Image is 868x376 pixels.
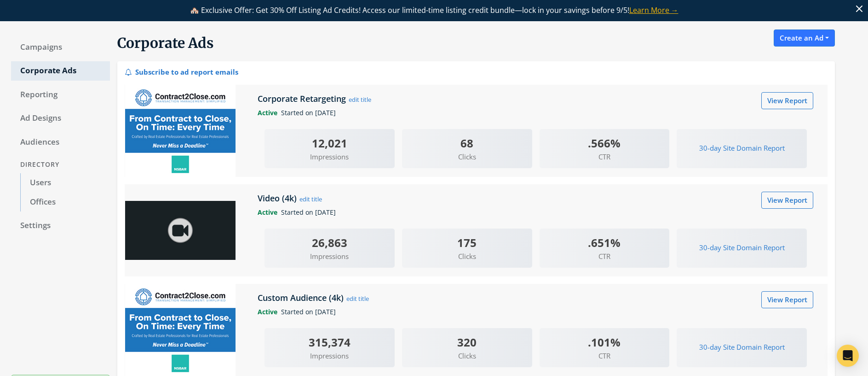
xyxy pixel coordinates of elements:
div: Started on [DATE] [251,207,821,217]
button: edit title [346,294,369,304]
a: View Report [761,291,813,308]
img: Corporate Retargeting [125,85,236,177]
a: View Report [761,192,813,209]
div: .566% [540,135,670,152]
div: 68 [402,135,532,152]
h5: Video (4k) [258,193,299,204]
a: Settings [11,216,110,235]
a: Corporate Ads [11,61,110,81]
a: View Report [761,92,813,109]
div: 315,374 [264,334,395,351]
button: 30-day Site Domain Report [693,239,791,256]
div: 26,863 [264,234,395,251]
a: Campaigns [11,38,110,57]
div: Subscribe to ad report emails [125,65,238,77]
img: Custom Audience (4k) [125,284,236,376]
span: Clicks [402,152,532,162]
div: 175 [402,234,532,251]
span: Impressions [264,152,395,162]
a: Offices [20,193,110,212]
div: 320 [402,334,532,351]
div: .101% [540,334,670,351]
span: Active [258,108,281,117]
span: Impressions [264,251,395,262]
span: Impressions [264,351,395,361]
div: Started on [DATE] [251,108,821,118]
a: Ad Designs [11,109,110,128]
span: CTR [540,351,670,361]
a: Reporting [11,85,110,105]
div: Open Intercom Messenger [837,345,859,367]
a: Audiences [11,133,110,152]
img: Video (4k) [125,201,236,260]
span: CTR [540,251,670,262]
div: Directory [11,156,110,173]
div: Started on [DATE] [251,307,821,317]
h5: Custom Audience (4k) [258,292,346,303]
h5: Corporate Retargeting [258,93,348,104]
button: 30-day Site Domain Report [693,140,791,157]
span: Active [258,307,281,316]
div: .651% [540,234,670,251]
span: Clicks [402,251,532,262]
span: Clicks [402,351,532,361]
button: edit title [299,194,322,204]
button: Create an Ad [774,29,835,47]
div: 12,021 [264,135,395,152]
span: Corporate Ads [117,34,214,52]
span: CTR [540,152,670,162]
button: 30-day Site Domain Report [693,339,791,356]
a: Users [20,173,110,193]
button: edit title [348,94,372,105]
span: Active [258,208,281,217]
